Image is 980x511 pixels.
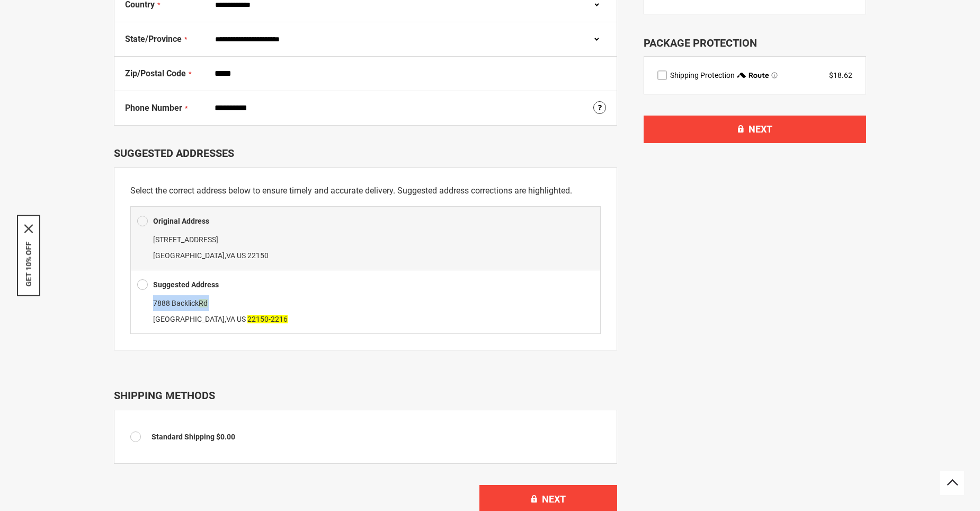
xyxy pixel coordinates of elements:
[125,34,182,44] span: State/Province
[644,36,866,51] div: Package Protection
[199,299,208,307] span: Rd
[24,242,33,287] button: GET 10% OFF
[24,225,33,233] button: Close
[771,72,778,78] span: Learn more
[114,147,617,160] div: Suggested Addresses
[153,299,208,307] span: 7888 Backlick
[130,184,601,198] p: Select the correct address below to ensure timely and accurate delivery. Suggested address correc...
[542,494,566,505] span: Next
[226,251,235,260] span: VA
[237,251,246,260] span: US
[137,295,594,327] div: ,
[152,433,215,441] span: Standard Shipping
[153,251,225,260] span: [GEOGRAPHIC_DATA]
[247,315,288,323] span: 22150-2216
[137,232,594,263] div: ,
[670,71,735,80] span: Shipping Protection
[24,225,33,233] svg: close icon
[237,315,246,323] span: US
[644,116,866,143] button: Next
[153,315,225,323] span: [GEOGRAPHIC_DATA]
[749,124,772,135] span: Next
[829,70,852,81] div: $18.62
[125,103,182,113] span: Phone Number
[125,68,186,78] span: Zip/Postal Code
[657,70,852,81] div: route shipping protection selector element
[153,217,209,225] b: Original Address
[216,433,235,441] span: $0.00
[114,389,617,402] div: Shipping Methods
[153,280,219,289] b: Suggested Address
[153,235,218,244] span: [STREET_ADDRESS]
[247,251,269,260] span: 22150
[226,315,235,323] span: VA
